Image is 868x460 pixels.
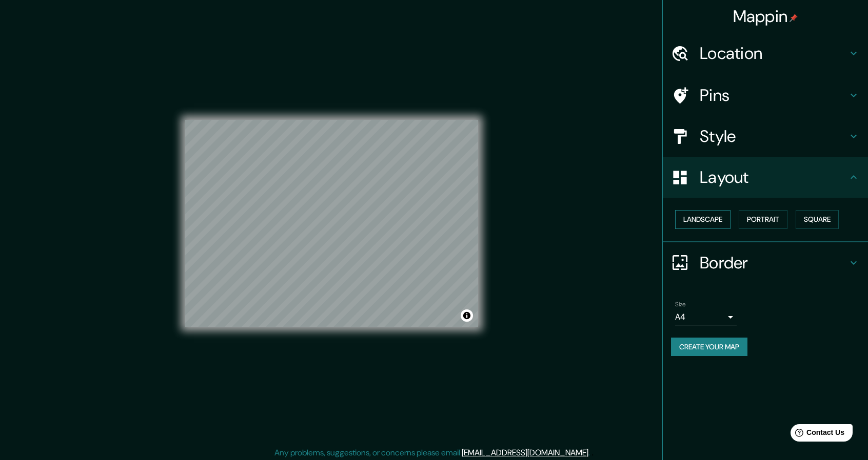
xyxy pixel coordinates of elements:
div: . [590,447,591,459]
button: Square [796,210,839,229]
button: Portrait [739,210,787,229]
h4: Mappin [733,6,798,27]
h4: Location [700,43,847,64]
div: Border [663,242,868,283]
iframe: Help widget launcher [777,420,857,449]
p: Any problems, suggestions, or concerns please email . [274,447,590,459]
h4: Border [700,253,847,273]
button: Toggle attribution [461,309,473,322]
h4: Pins [700,85,847,106]
button: Landscape [675,210,731,229]
div: Layout [663,157,868,198]
div: A4 [675,309,737,325]
img: pin-icon.png [790,14,798,22]
div: . [591,447,594,459]
div: Style [663,116,868,157]
button: Create your map [671,338,747,357]
label: Size [675,300,686,308]
a: [EMAIL_ADDRESS][DOMAIN_NAME] [462,447,588,458]
h4: Style [700,126,847,147]
div: Pins [663,75,868,116]
canvas: Map [185,120,478,327]
div: Location [663,33,868,74]
h4: Layout [700,167,847,187]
